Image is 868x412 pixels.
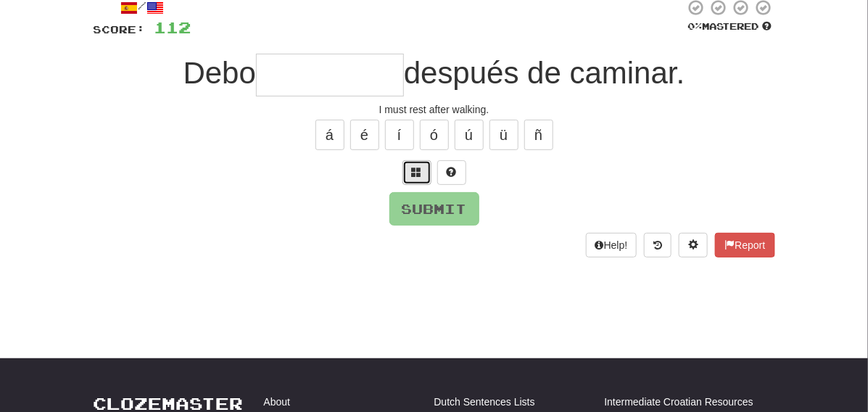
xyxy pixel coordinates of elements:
button: Round history (alt+y) [644,233,671,257]
button: á [315,120,344,150]
button: ó [420,120,449,150]
span: 112 [154,18,191,36]
button: í [385,120,414,150]
button: Submit [389,192,479,226]
a: About [264,395,291,409]
span: 0 % [688,20,703,32]
button: Help! [586,233,637,257]
button: Single letter hint - you only get 1 per sentence and score half the points! alt+h [437,160,466,185]
span: Score: [94,23,146,36]
div: Mastered [685,20,775,33]
button: ú [455,120,484,150]
span: después de caminar. [404,56,685,90]
a: Intermediate Croatian Resources [605,395,753,409]
div: I must rest after walking. [94,102,775,117]
button: é [350,120,379,150]
a: Dutch Sentences Lists [434,395,535,409]
button: Report [715,233,774,257]
button: ü [489,120,518,150]
button: Switch sentence to multiple choice alt+p [402,160,431,185]
button: ñ [524,120,553,150]
span: Debo [183,56,256,90]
